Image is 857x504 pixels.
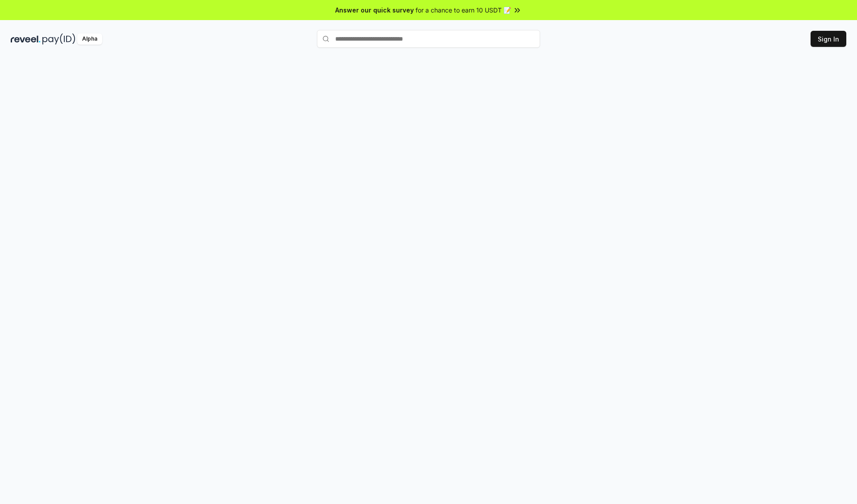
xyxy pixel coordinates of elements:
span: Answer our quick survey [335,5,414,15]
span: for a chance to earn 10 USDT 📝 [416,5,511,15]
div: Alpha [77,33,102,45]
img: pay_id [42,33,75,45]
img: reveel_dark [11,33,41,45]
button: Sign In [811,31,846,47]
